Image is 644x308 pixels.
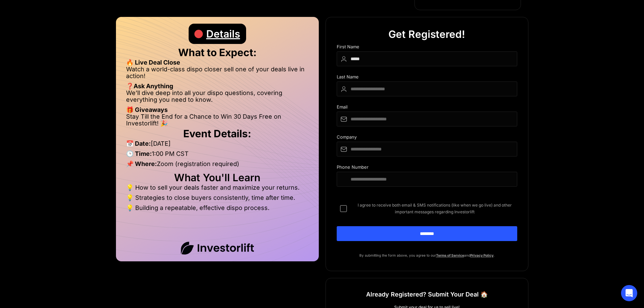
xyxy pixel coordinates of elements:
[126,161,309,171] li: Zoom (registration required)
[183,127,251,140] strong: Event Details:
[178,46,257,58] strong: What to Expect:
[126,184,309,194] li: 💡 How to sell your deals faster and maximize your returns.
[126,140,151,147] strong: 📅 Date:
[436,253,464,257] a: Terms of Service
[126,160,157,167] strong: 📌 Where:
[126,174,309,181] h2: What You'll Learn
[337,44,517,51] div: First Name
[388,24,465,44] div: Get Registered!
[126,106,168,113] strong: 🎁 Giveaways
[206,24,240,44] div: Details
[126,150,309,161] li: 1:00 PM CST
[126,205,309,211] li: 💡 Building a repeatable, effective dispo process.
[337,74,517,81] div: Last Name
[126,113,309,127] li: Stay Till the End for a Chance to Win 30 Days Free on Investorlift! 🎉
[126,66,309,83] li: Watch a world-class dispo closer sell one of your deals live in action!
[126,82,173,90] strong: ❓Ask Anything
[621,285,637,301] div: Open Intercom Messenger
[470,253,494,257] a: Privacy Policy
[337,252,517,259] p: By submitting the form above, you agree to our and .
[126,150,152,157] strong: 🕒 Time:
[337,165,517,172] div: Phone Number
[352,202,517,215] span: I agree to receive both email & SMS notifications (like when we go live) and other important mess...
[337,44,517,252] form: DIspo Day Main Form
[126,59,180,66] strong: 🔥 Live Deal Close
[337,135,517,142] div: Company
[126,90,309,106] li: We’ll dive deep into all your dispo questions, covering everything you need to know.
[366,288,488,301] h1: Already Registered? Submit Your Deal 🏠
[126,194,309,205] li: 💡 Strategies to close buyers consistently, time after time.
[126,140,309,150] li: [DATE]
[337,104,517,112] div: Email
